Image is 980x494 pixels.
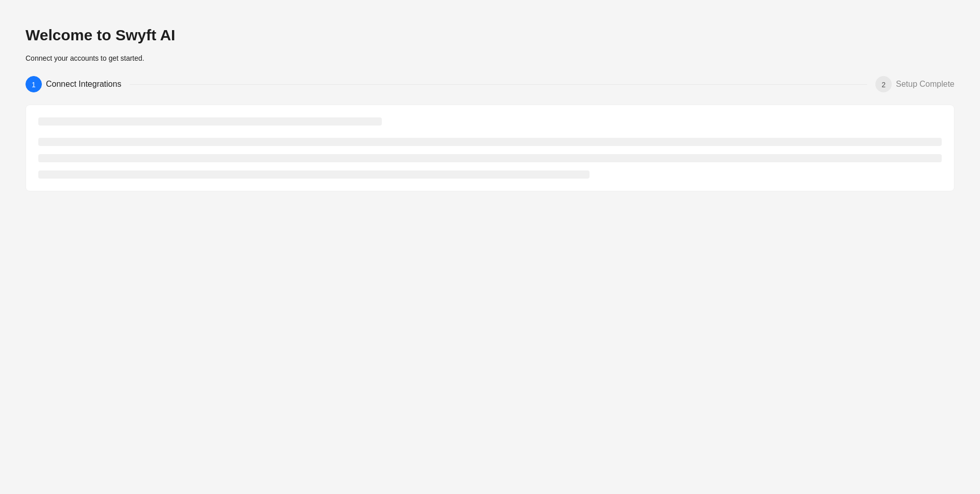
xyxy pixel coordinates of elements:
[46,76,130,92] div: Connect Integrations
[881,81,886,89] span: 2
[26,54,144,62] span: Connect your accounts to get started.
[26,26,954,45] h2: Welcome to Swyft AI
[32,81,36,89] span: 1
[896,76,954,92] div: Setup Complete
